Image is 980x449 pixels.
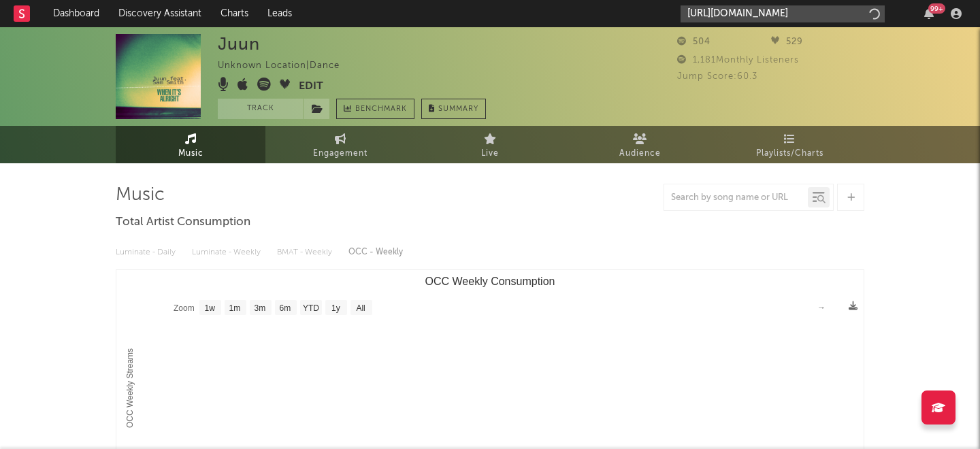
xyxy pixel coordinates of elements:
[924,8,934,19] button: 99+
[174,303,195,313] text: Zoom
[229,303,241,313] text: 1m
[928,3,945,14] div: 99 +
[715,126,864,163] a: Playlists/Charts
[355,101,407,118] span: Benchmark
[116,126,265,163] a: Music
[178,146,203,162] span: Music
[218,99,303,119] button: Track
[116,214,250,231] span: Total Artist Consumption
[677,56,799,65] span: 1,181 Monthly Listeners
[664,193,808,203] input: Search by song name or URL
[677,37,710,46] span: 504
[313,146,367,162] span: Engagement
[303,303,319,313] text: YTD
[265,126,415,163] a: Engagement
[255,303,266,313] text: 3m
[425,276,555,287] text: OCC Weekly Consumption
[336,99,414,119] a: Benchmark
[817,303,826,312] text: →
[421,99,486,119] button: Summary
[299,78,323,95] button: Edit
[619,146,661,162] span: Audience
[415,126,565,163] a: Live
[481,146,499,162] span: Live
[125,348,135,428] text: OCC Weekly Streams
[771,37,803,46] span: 529
[681,5,885,22] input: Search for artists
[218,58,355,74] div: Unknown Location | Dance
[565,126,715,163] a: Audience
[356,303,365,313] text: All
[218,34,260,54] div: Juun
[205,303,216,313] text: 1w
[331,303,340,313] text: 1y
[280,303,291,313] text: 6m
[438,105,478,113] span: Summary
[677,72,757,81] span: Jump Score: 60.3
[756,146,823,162] span: Playlists/Charts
